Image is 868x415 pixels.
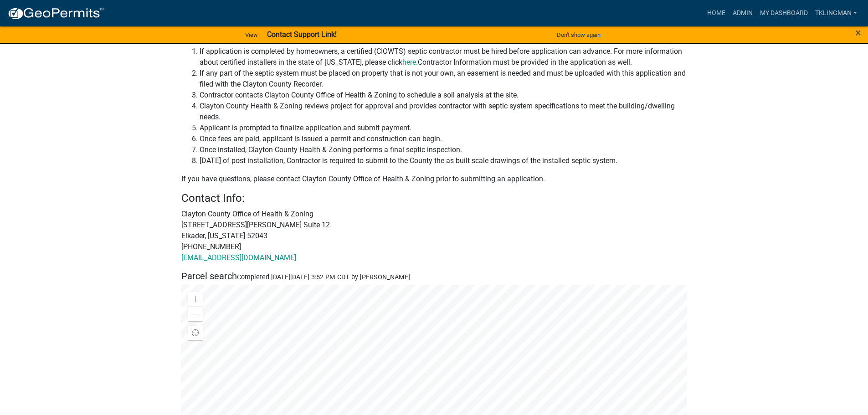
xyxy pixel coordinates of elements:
li: Once fees are paid, applicant is issued a permit and construction can begin. [200,133,687,144]
a: My Dashboard [756,5,812,22]
li: Applicant is prompted to finalize application and submit payment. [200,123,687,133]
div: Zoom out [188,307,203,321]
h5: Parcel search [181,271,687,282]
li: [DATE] of post installation, Contractor is required to submit to the County the as built scale dr... [200,155,687,166]
li: If any part of the septic system must be placed on property that is not your own, an easement is ... [200,68,687,90]
strong: Contact Support Link! [267,30,337,39]
a: [EMAIL_ADDRESS][DOMAIN_NAME] [181,253,296,262]
li: If application is completed by homeowners, a certified (CIOWTS) septic contractor must be hired b... [200,46,687,68]
li: Clayton County Health & Zoning reviews project for approval and provides contractor with septic s... [200,101,687,123]
button: Don't show again [553,27,604,42]
a: tklingman [812,5,861,22]
span: Completed [DATE][DATE] 3:52 PM CDT by [PERSON_NAME] [237,273,410,281]
div: Zoom in [188,292,203,307]
p: If you have questions, please contact Clayton County Office of Health & Zoning prior to submittin... [181,174,687,184]
a: here. [402,58,418,67]
h4: Contact Info: [181,192,687,205]
button: Close [855,27,861,38]
span: × [855,26,861,39]
p: Clayton County Office of Health & Zoning [STREET_ADDRESS][PERSON_NAME] Suite 12 Elkader, [US_STAT... [181,209,687,263]
li: Contractor contacts Clayton County Office of Health & Zoning to schedule a soil analysis at the s... [200,90,687,101]
a: View [241,27,262,42]
a: Home [704,5,729,22]
li: Once installed, Clayton County Health & Zoning performs a final septic inspection. [200,144,687,155]
a: Admin [729,5,756,22]
div: Find my location [188,326,203,340]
